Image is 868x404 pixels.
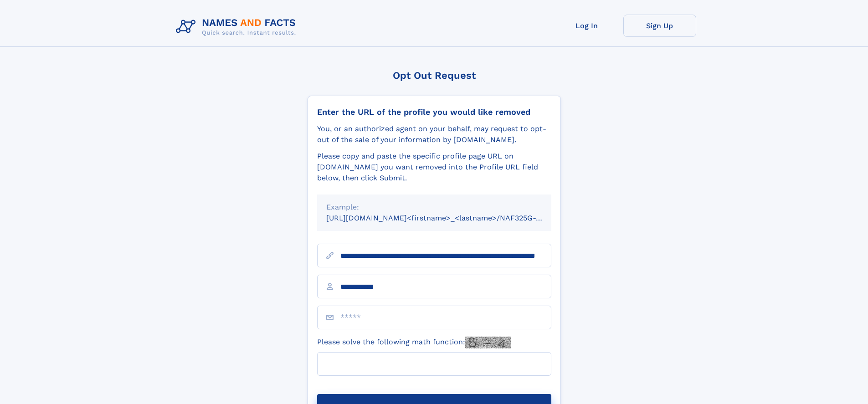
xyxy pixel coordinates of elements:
div: Please copy and paste the specific profile page URL on [DOMAIN_NAME] you want removed into the Pr... [317,151,551,184]
div: You, or an authorized agent on your behalf, may request to opt-out of the sale of your informatio... [317,123,551,145]
label: Please solve the following math function: [317,337,511,348]
div: Enter the URL of the profile you would like removed [317,107,551,117]
small: [URL][DOMAIN_NAME]<firstname>_<lastname>/NAF325G-xxxxxxxx [326,214,569,222]
a: Log In [550,15,623,37]
a: Sign Up [623,15,696,37]
div: Example: [326,202,542,213]
div: Opt Out Request [308,70,561,81]
img: Logo Names and Facts [172,15,303,39]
